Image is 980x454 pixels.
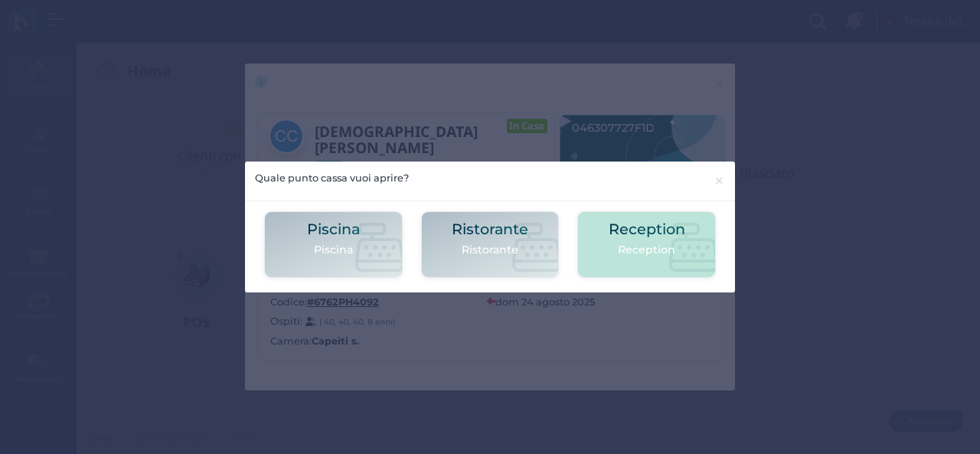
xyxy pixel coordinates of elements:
h2: Reception [609,221,685,237]
span: × [714,171,725,191]
p: Reception [609,242,685,258]
p: Ristorante [452,242,528,258]
button: Close [704,162,735,201]
span: Assistenza [45,12,101,24]
h5: Quale punto cassa vuoi aprire? [255,171,409,185]
h2: Ristorante [452,221,528,237]
h2: Piscina [307,221,360,237]
p: Piscina [307,242,360,258]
